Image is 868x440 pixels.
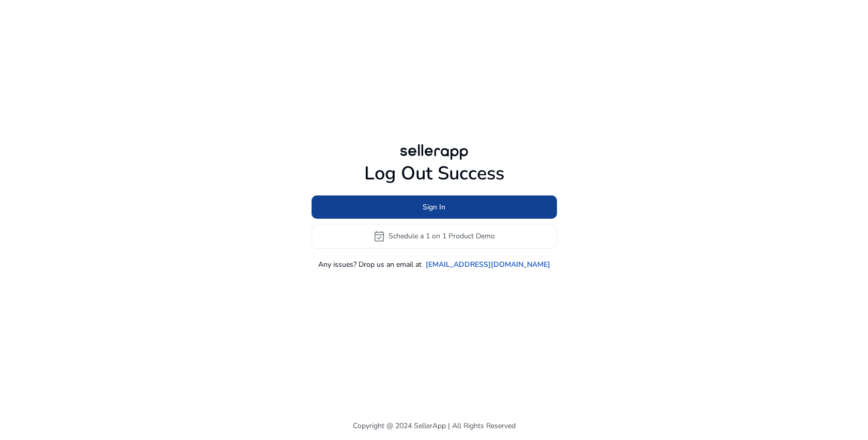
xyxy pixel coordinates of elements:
button: event_availableSchedule a 1 on 1 Product Demo [312,224,557,249]
p: Any issues? Drop us an email at [318,259,422,270]
h1: Log Out Success [312,162,557,185]
a: [EMAIL_ADDRESS][DOMAIN_NAME] [426,259,550,270]
span: event_available [373,230,385,242]
button: Sign In [312,195,557,219]
span: Sign In [423,202,445,213]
